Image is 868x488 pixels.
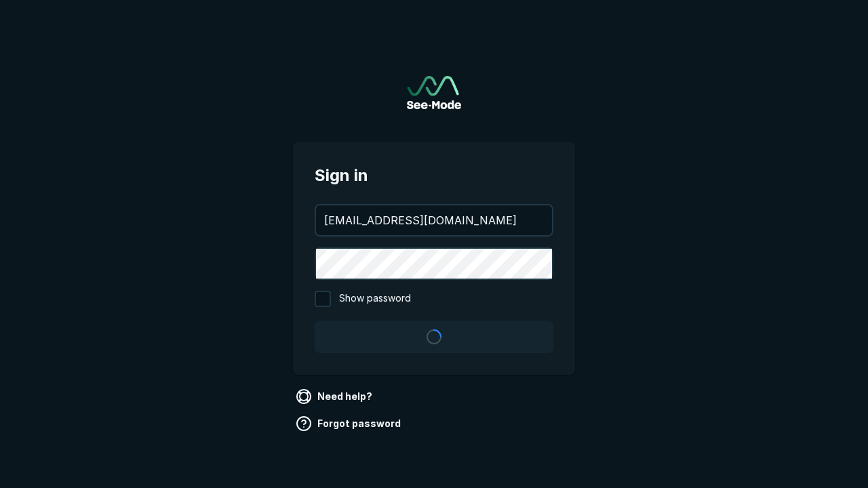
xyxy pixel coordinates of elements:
a: Go to sign in [407,76,461,109]
img: See-Mode Logo [407,76,461,109]
input: your@email.com [316,205,552,235]
a: Need help? [293,386,378,407]
span: Show password [339,291,411,307]
span: Sign in [315,163,553,188]
a: Forgot password [293,413,406,434]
